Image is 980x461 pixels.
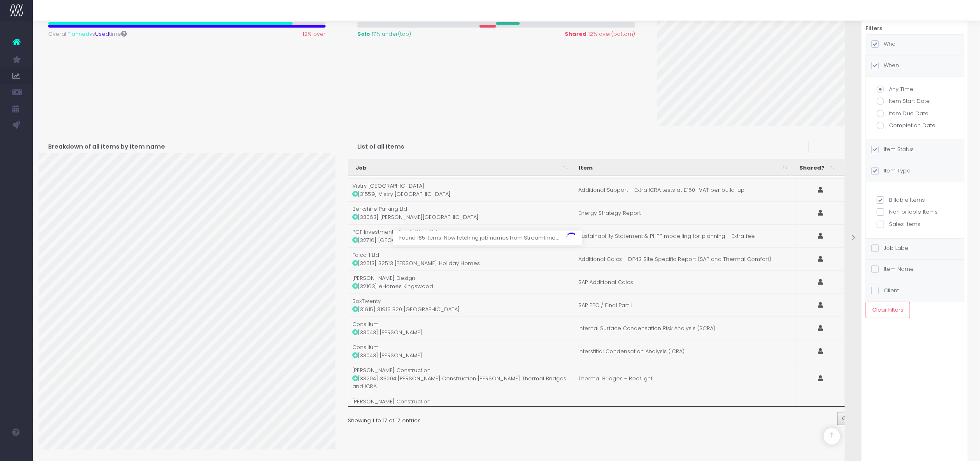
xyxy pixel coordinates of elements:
[871,145,914,154] label: Item Status
[871,61,899,70] label: When
[877,85,953,93] label: Any Time
[866,25,964,32] h6: Filters
[877,121,953,130] label: Completion Date
[393,230,566,245] span: Found 185 items. Now fetching job names from Streamtime...
[877,97,953,105] label: Item Start Date
[877,208,953,216] label: Non billable Items
[877,109,953,118] label: Item Due Date
[871,244,910,252] label: Job Label
[871,40,896,48] label: Who
[871,265,914,273] label: Item Name
[877,220,953,228] label: Sales Items
[10,445,23,457] img: images/default_profile_image.png
[871,286,899,295] label: Client
[877,196,953,204] label: Billable Items
[866,302,910,318] button: Clear Filters
[871,167,910,175] label: Item Type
